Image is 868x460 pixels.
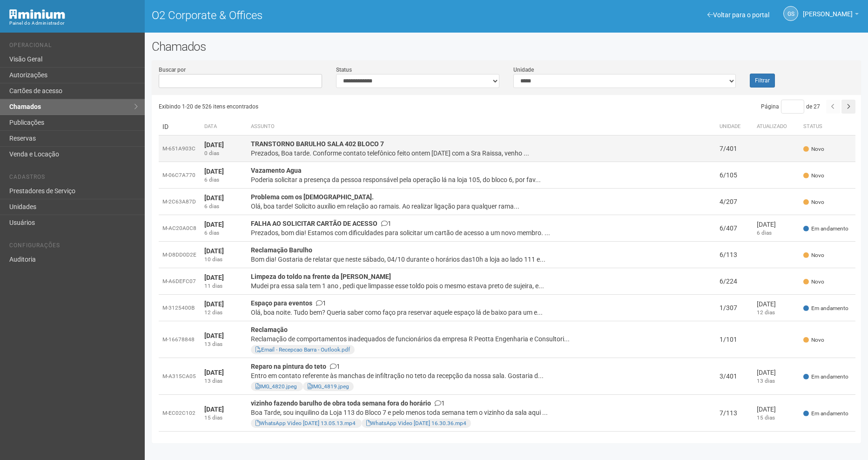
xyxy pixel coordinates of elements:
[251,149,712,158] div: Prezados, Boa tarde. Conforme contato telefônico feito ontem [DATE] com a Sra Raissa, venho ...
[152,40,861,54] h2: Chamados
[803,410,848,418] span: Em andamento
[800,118,855,135] th: Status
[435,399,445,407] span: 1
[159,321,201,358] td: M-16678848
[716,242,753,268] td: 6/113
[716,215,753,242] td: 6/407
[204,176,243,184] div: 6 dias
[204,203,243,210] div: 6 dias
[256,383,297,390] a: IMG_4820.jpeg
[9,19,138,27] div: Painel do Administrador
[251,202,712,211] div: Olá, boa tarde! Solicito auxílio em relação ao ramais. Ao realizar ligação para qualquer rama...
[204,369,224,376] strong: [DATE]
[204,300,224,308] strong: [DATE]
[783,6,798,21] a: GS
[381,220,391,227] span: 1
[152,9,499,21] h1: O2 Corporate & Offices
[251,246,312,254] strong: Reclamação Barulho
[159,162,201,189] td: M-06C7A770
[707,11,769,19] a: Voltar para o portal
[366,420,466,426] a: WhatsApp Video [DATE] 16.30.36.mp4
[803,278,824,286] span: Novo
[159,395,201,432] td: M-EC02C102
[204,149,243,157] div: 0 dias
[761,103,820,110] span: Página de 27
[716,295,753,321] td: 1/307
[256,420,356,426] a: WhatsApp Video [DATE] 13.05.13.mp4
[803,225,848,233] span: Em andamento
[757,309,775,316] span: 12 dias
[803,336,824,344] span: Novo
[803,1,853,18] span: Gabriela Souza
[251,273,391,280] strong: Limpeza do toldo na frente da [PERSON_NAME]
[204,332,224,339] strong: [DATE]
[803,172,824,180] span: Novo
[330,363,340,370] span: 1
[251,167,302,174] strong: Vazamento Agua
[716,135,753,162] td: 7/401
[204,414,243,422] div: 15 dias
[251,326,288,333] strong: Reclamação
[204,221,224,228] strong: [DATE]
[204,247,224,255] strong: [DATE]
[803,373,848,381] span: Em andamento
[204,229,243,237] div: 6 dias
[159,358,201,395] td: M-A315CA05
[159,432,201,458] td: M-7AD7D868
[204,194,224,202] strong: [DATE]
[753,118,800,135] th: Atualizado
[159,118,201,135] td: ID
[757,414,775,421] span: 15 dias
[159,215,201,242] td: M-AC20A0C8
[803,198,824,206] span: Novo
[716,189,753,215] td: 4/207
[251,334,712,344] div: Reclamação de comportamentos inadequados de funcionários da empresa R Peotta Engenharia e Consult...
[204,168,224,175] strong: [DATE]
[716,395,753,432] td: 7/113
[251,299,312,307] strong: Espaço para eventos
[316,299,326,307] span: 1
[201,118,247,135] th: Data
[716,162,753,189] td: 6/105
[251,220,377,227] strong: FALHA AO SOLICITAR CARTÃO DE ACESSO
[251,408,712,417] div: Boa Tarde, sou inquilino da Loja 113 do Bloco 7 e pelo menos toda semana tem o vizinho da sala aq...
[757,378,775,384] span: 13 dias
[204,141,224,149] strong: [DATE]
[159,189,201,215] td: M-2C63A87D
[803,251,824,259] span: Novo
[803,12,859,19] a: [PERSON_NAME]
[251,193,374,201] strong: Problema com os [DEMOGRAPHIC_DATA].
[757,299,796,309] div: [DATE]
[9,9,65,19] img: Minium
[159,66,186,74] label: Buscar por
[716,118,753,135] th: Unidade
[336,66,352,74] label: Status
[251,281,712,291] div: Mudei pra essa sala tem 1 ano , pedi que limpasse esse toldo pois o mesmo estava preto de sujeira...
[9,42,138,52] li: Operacional
[251,308,712,317] div: Olá, boa noite. Tudo bem? Queria saber como faço pra reservar aquele espaço lá de baixo para um e...
[9,174,138,183] li: Cadastros
[204,282,243,290] div: 11 dias
[716,358,753,395] td: 3/401
[159,100,507,114] div: Exibindo 1-20 de 526 itens encontrados
[204,309,243,317] div: 12 dias
[247,118,716,135] th: Assunto
[256,346,350,353] a: Email - Recepcao Barra - Outlook.pdf
[204,406,224,413] strong: [DATE]
[204,256,243,264] div: 10 dias
[803,145,824,153] span: Novo
[513,66,534,74] label: Unidade
[251,363,326,370] strong: Reparo na pintura do teto
[757,368,796,377] div: [DATE]
[757,405,796,414] div: [DATE]
[204,340,243,348] div: 13 dias
[159,135,201,162] td: M-651A903C
[159,295,201,321] td: M-3125400B
[716,432,753,458] td: 4/202
[251,140,384,148] strong: TRANSTORNO BARULHO SALA 402 BLOCO 7
[716,268,753,295] td: 6/224
[308,383,349,390] a: IMG_4819.jpeg
[750,74,775,88] button: Filtrar
[251,399,431,407] strong: vizinho fazendo barulho de obra toda semana fora do horário
[159,268,201,295] td: M-A6DEFC07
